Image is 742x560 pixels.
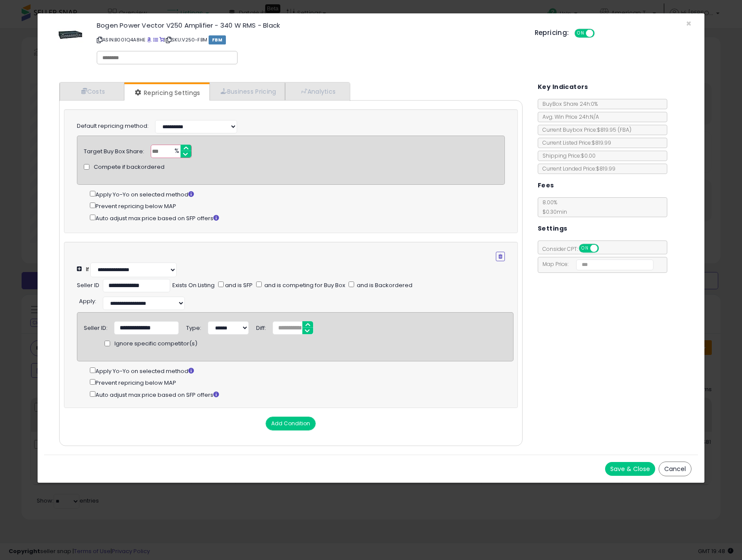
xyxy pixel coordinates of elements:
[153,36,158,43] a: All offer listings
[79,294,96,306] div: :
[597,245,611,252] span: OFF
[256,321,266,332] div: Diff:
[209,82,285,100] a: Business Pricing
[224,281,253,289] span: and is SFP
[77,122,149,130] label: Default repricing method:
[538,82,588,92] h5: Key Indicators
[209,35,226,44] span: FBM
[94,163,165,171] span: Compete if backordered
[538,100,598,108] span: BuyBox Share 24h: 0%
[90,189,505,199] div: Apply Yo-Yo on selected method
[114,340,197,348] span: Ignore specific competitor(s)
[618,126,631,133] span: ( FBA )
[538,245,610,253] span: Consider CPT:
[186,321,201,332] div: Type:
[97,33,522,47] p: ASIN: B001Q4A8HE | SKU: V250-FBM
[285,82,349,100] a: Analytics
[593,30,607,37] span: OFF
[263,281,345,289] span: and is competing for Buy Box
[538,113,599,120] span: Avg. Win Price 24h: N/A
[90,201,505,211] div: Prevent repricing below MAP
[90,389,514,399] div: Auto adjust max price based on SFP offers
[355,281,412,289] span: and is Backordered
[538,165,615,172] span: Current Landed Price: $819.99
[57,22,83,48] img: 31mfEvyt9ML._SL60_.jpg
[538,208,567,215] span: $0.30 min
[172,282,215,290] div: Exists On Listing
[84,145,144,156] div: Target Buy Box Share:
[538,199,567,215] span: 8.00 %
[538,260,653,268] span: Map Price:
[535,29,569,36] h5: Repricing:
[169,145,183,158] span: %
[498,254,502,259] i: Remove Condition
[538,139,611,146] span: Current Listed Price: $819.99
[266,417,316,430] button: Add Condition
[147,36,152,43] a: BuyBox page
[90,366,514,376] div: Apply Yo-Yo on selected method
[159,36,164,43] a: Your listing only
[84,321,108,332] div: Seller ID:
[686,17,691,30] span: ×
[575,30,586,37] span: ON
[597,126,631,133] span: $819.95
[79,297,95,305] span: Apply
[580,245,590,252] span: ON
[538,180,554,191] h5: Fees
[90,377,514,387] div: Prevent repricing below MAP
[538,223,567,234] h5: Settings
[77,282,99,290] div: Seller ID
[538,152,596,159] span: Shipping Price: $0.00
[60,82,124,100] a: Costs
[538,126,631,133] span: Current Buybox Price:
[97,22,522,28] h3: Bogen Power Vector V250 Amplifier - 340 W RMS - Black
[90,213,505,223] div: Auto adjust max price based on SFP offers
[124,84,209,101] a: Repricing Settings
[605,462,655,476] button: Save & Close
[659,462,691,476] button: Cancel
